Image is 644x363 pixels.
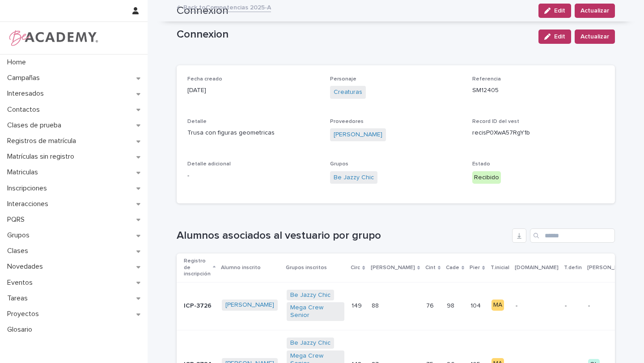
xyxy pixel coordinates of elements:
span: Fecha creado [187,76,222,82]
p: - [588,302,636,310]
span: Detalle adicional [187,161,231,167]
span: Edit [554,34,565,40]
p: Matrículas sin registro [4,152,81,161]
span: Grupos [330,161,348,167]
p: Campañas [4,74,47,82]
span: Proveedores [330,119,364,124]
p: Circ [351,263,360,273]
p: - [516,302,558,310]
a: [PERSON_NAME] [225,301,274,309]
p: 76 [426,300,436,310]
p: 98 [447,300,456,310]
p: Tareas [4,294,35,303]
span: Detalle [187,119,207,124]
p: 88 [372,300,381,310]
p: Registro de inscripción [184,256,211,279]
p: Eventos [4,279,40,287]
p: [PERSON_NAME] [371,263,415,273]
p: PQRS [4,215,32,224]
div: Recibido [472,171,501,184]
p: - [187,171,319,181]
a: Mega Crew Senior [290,304,341,319]
a: Creaturas [334,88,362,97]
p: Cint [425,263,436,273]
p: [DOMAIN_NAME] [515,263,559,273]
p: T.defin [564,263,582,273]
p: Connexion [177,28,531,41]
p: Clases de prueba [4,121,68,130]
p: - [565,302,581,310]
p: Proyectos [4,310,46,318]
p: 149 [352,300,364,310]
p: [DATE] [187,86,319,95]
button: Edit [538,30,571,44]
a: [PERSON_NAME] [334,130,382,139]
p: Interesados [4,89,51,98]
div: MA [491,300,504,311]
p: [PERSON_NAME] [587,263,631,273]
p: Interacciones [4,200,55,208]
p: Glosario [4,325,39,334]
a: Be Jazzy Chic [334,173,374,182]
button: Actualizar [575,30,615,44]
h1: Alumnos asociados al vestuario por grupo [177,229,508,242]
p: SM12405 [472,86,604,95]
span: Estado [472,161,490,167]
p: 104 [470,300,483,310]
p: Alumno inscrito [221,263,261,273]
p: T.inicial [491,263,509,273]
p: Matriculas [4,168,45,177]
a: Back toCompetencias 2025-A [183,2,271,12]
span: Actualizar [580,32,609,41]
p: Novedades [4,262,50,271]
input: Search [530,228,615,243]
p: Clases [4,247,35,255]
span: Record ID del vest [472,119,519,124]
p: Registros de matrícula [4,137,83,145]
p: Inscripciones [4,184,54,193]
img: WPrjXfSUmiLcdUfaYY4Q [7,29,99,47]
p: Cade [446,263,459,273]
p: Grupos inscritos [286,263,327,273]
p: ICP-3726 [184,302,215,310]
p: Home [4,58,33,67]
span: Personaje [330,76,356,82]
p: Grupos [4,231,37,240]
span: Referencia [472,76,501,82]
a: Be Jazzy Chic [290,339,330,347]
p: Trusa con figuras geometricas [187,128,319,138]
p: Pier [470,263,480,273]
p: Contactos [4,106,47,114]
p: recisP0XwA57RgY1b [472,128,604,138]
a: Be Jazzy Chic [290,291,330,299]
